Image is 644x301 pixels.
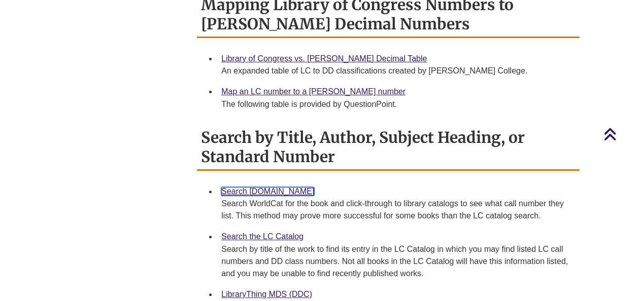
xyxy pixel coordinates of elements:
[603,127,641,141] a: Back to Top
[197,125,580,171] h2: Search by Title, Author, Subject Heading, or Standard Number
[221,198,571,222] div: Search WorldCat for the book and click-through to library catalogs to see what call number they l...
[221,290,312,298] a: LibraryThing MDS (DDC)
[221,54,427,63] a: Library of Congress vs. [PERSON_NAME] Decimal Table
[221,232,303,241] a: Search the LC Catalog
[221,87,405,96] a: Map an LC number to a [PERSON_NAME] number
[221,98,571,110] div: The following table is provided by QuestionPoint.
[221,187,314,196] a: Search [DOMAIN_NAME]
[221,243,571,280] div: Search by title of the work to find its entry in the LC Catalog in which you may find listed LC c...
[221,65,571,77] div: An expanded table of LC to DD classifications created by [PERSON_NAME] College.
